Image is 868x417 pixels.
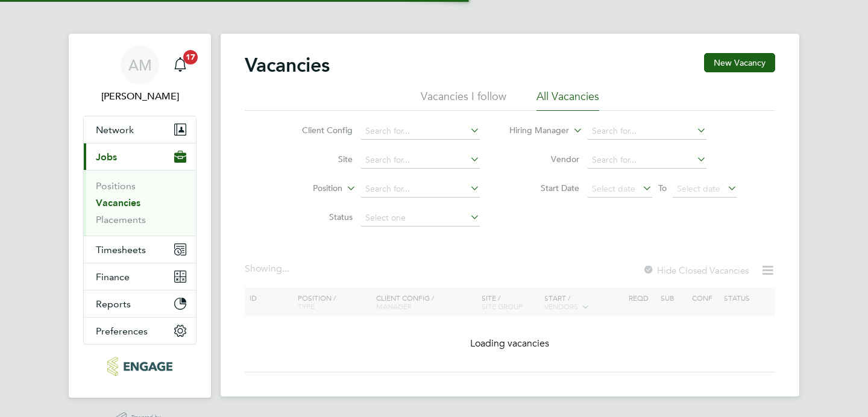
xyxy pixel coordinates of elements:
div: Jobs [84,170,196,236]
label: Client Config [283,125,353,136]
img: tr2rec-logo-retina.png [107,357,172,376]
input: Search for... [588,152,706,169]
label: Start Date [510,183,579,193]
span: AM [128,57,152,73]
a: Positions [96,180,136,192]
button: New Vacancy [704,53,775,72]
span: Preferences [96,325,148,337]
input: Select one [361,210,480,227]
button: Preferences [84,318,196,344]
span: 17 [183,50,198,64]
button: Network [84,116,196,143]
span: Select date [677,183,720,194]
a: AM[PERSON_NAME] [83,46,197,104]
li: All Vacancies [536,89,599,111]
span: Timesheets [96,244,146,256]
label: Hide Closed Vacancies [643,265,749,276]
span: Angelina Morris [83,89,197,104]
button: Finance [84,263,196,290]
label: Hiring Manager [500,125,569,137]
label: Site [283,154,353,165]
input: Search for... [361,152,480,169]
span: Reports [96,298,131,310]
a: 17 [168,46,192,84]
a: Vacancies [96,197,140,208]
button: Timesheets [84,236,196,263]
div: Showing [245,263,292,275]
label: Position [273,183,342,195]
label: Vendor [510,154,579,165]
h2: Vacancies [245,53,330,77]
li: Vacancies I follow [421,89,506,111]
button: Reports [84,290,196,317]
label: Status [283,212,353,222]
span: Network [96,124,134,136]
span: Finance [96,271,130,283]
nav: Main navigation [69,34,211,398]
input: Search for... [361,123,480,140]
span: Jobs [96,151,117,163]
input: Search for... [361,181,480,198]
span: ... [282,263,289,275]
input: Search for... [588,123,706,140]
button: Jobs [84,143,196,170]
span: To [655,180,670,196]
a: Go to home page [83,357,197,376]
span: Select date [592,183,635,194]
a: Placements [96,214,146,225]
